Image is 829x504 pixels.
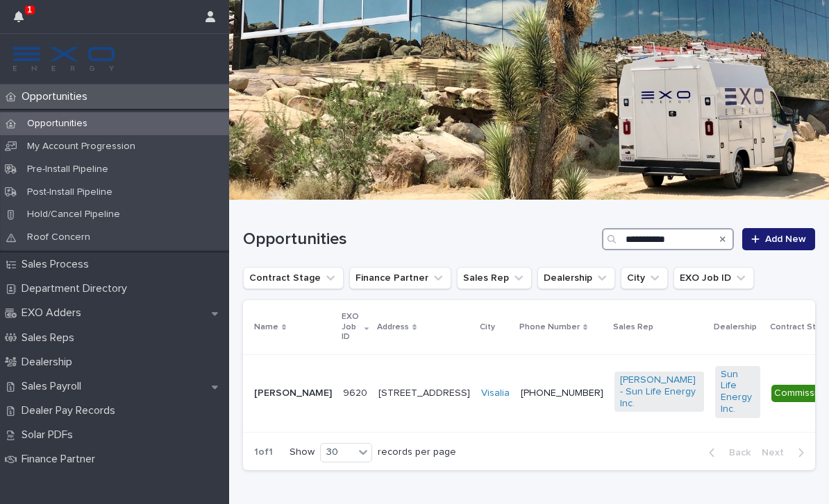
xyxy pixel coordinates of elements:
[14,8,32,33] div: 1
[16,209,131,220] p: Hold/Cancel Pipeline
[698,446,756,459] button: Back
[756,446,815,459] button: Next
[16,306,92,320] p: EXO Adders
[620,374,698,409] a: [PERSON_NAME] - Sun Life Energy Inc.
[16,380,92,393] p: Sales Payroll
[16,186,124,198] p: Post-Install Pipeline
[378,388,470,399] p: [STREET_ADDRESS]
[321,445,354,460] div: 30
[243,229,596,250] h1: Opportunities
[27,5,32,15] p: 1
[378,446,456,458] p: records per page
[721,448,751,458] span: Back
[519,320,580,335] p: Phone Number
[481,388,510,399] a: Visalia
[349,267,451,289] button: Finance Partner
[16,90,99,103] p: Opportunities
[537,267,615,289] button: Dealership
[16,453,106,466] p: Finance Partner
[762,448,792,458] span: Next
[377,320,409,335] p: Address
[16,404,126,417] p: Dealer Pay Records
[16,164,119,175] p: Pre-Install Pipeline
[16,331,85,345] p: Sales Reps
[673,267,754,289] button: EXO Job ID
[714,320,757,335] p: Dealership
[16,258,100,271] p: Sales Process
[16,141,146,153] p: My Account Progression
[621,267,668,289] button: City
[342,309,361,345] p: EXO Job ID
[16,118,99,130] p: Opportunities
[243,435,284,469] p: 1 of 1
[16,282,138,295] p: Department Directory
[480,320,495,335] p: City
[721,369,755,415] a: Sun Life Energy Inc.
[602,228,734,250] input: Search
[16,356,83,369] p: Dealership
[613,320,653,335] p: Sales Rep
[254,320,278,335] p: Name
[16,232,101,243] p: Roof Concern
[254,388,332,399] p: [PERSON_NAME]
[457,267,532,289] button: Sales Rep
[521,388,603,398] a: [PHONE_NUMBER]
[11,45,117,73] img: FKS5r6ZBThi8E5hshIGi
[765,234,806,244] span: Add New
[16,428,84,442] p: Solar PDFs
[243,267,344,289] button: Contract Stage
[290,446,315,458] p: Show
[742,228,815,250] a: Add New
[343,385,370,399] p: 9620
